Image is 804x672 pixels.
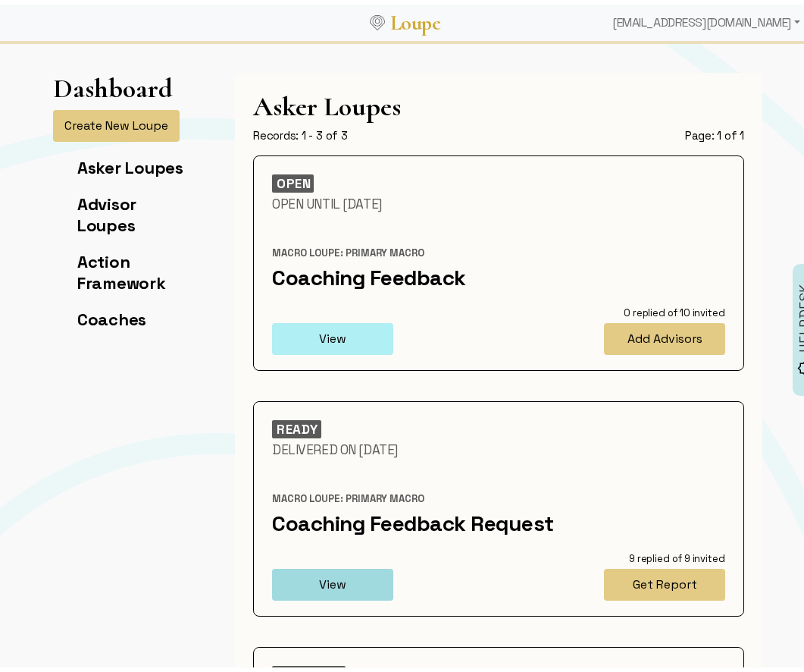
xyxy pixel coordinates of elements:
div: 9 replied of 9 invited [524,548,725,561]
div: READY [272,416,321,434]
div: Delivered On [DATE] [272,437,725,454]
a: Loupe [385,5,446,33]
button: Create New Loupe [53,105,180,137]
div: 0 replied of 10 invited [524,302,725,316]
button: Get Report [604,564,725,596]
div: Open Until [DATE] [272,191,725,208]
div: Macro Loupe: Primary Macro [272,242,725,256]
button: Add Advisors [604,319,725,350]
a: Coaches [77,304,146,325]
div: Records: 1 - 3 of 3 [253,124,348,139]
img: Loupe Logo [370,11,385,26]
button: View [272,319,393,350]
a: Coaching Feedback [272,259,466,287]
a: Coaching Feedback Request [272,505,554,532]
h1: Asker Loupes [253,86,744,118]
a: Asker Loupes [77,152,183,174]
a: Action Framework [77,247,166,289]
div: Page: 1 of 1 [685,124,744,139]
h1: Dashboard [53,68,173,99]
app-left-page-nav: Dashboard [53,68,192,341]
div: OPEN [272,170,314,188]
button: View [272,564,393,596]
div: Macro Loupe: Primary Macro [272,488,725,501]
a: Advisor Loupes [77,189,136,231]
